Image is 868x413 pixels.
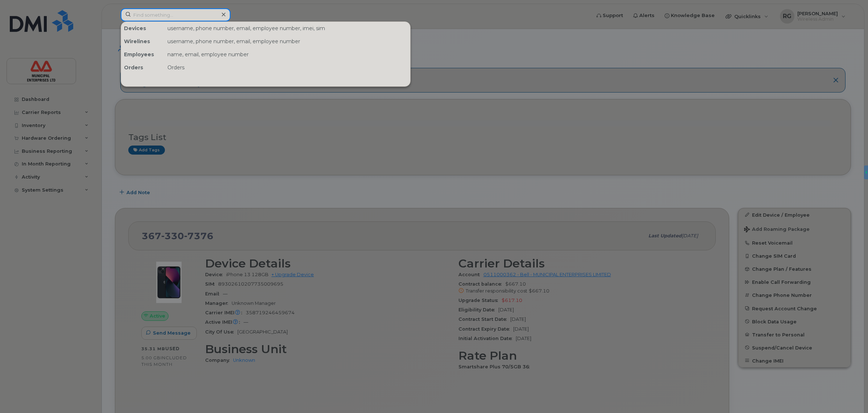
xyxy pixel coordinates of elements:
div: Orders [165,61,410,74]
div: Employees [121,48,165,61]
div: Devices [121,22,165,35]
div: Wirelines [121,35,165,48]
div: username, phone number, email, employee number, imei, sim [165,22,410,35]
div: name, email, employee number [165,48,410,61]
div: username, phone number, email, employee number [165,35,410,48]
div: Orders [121,61,165,74]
